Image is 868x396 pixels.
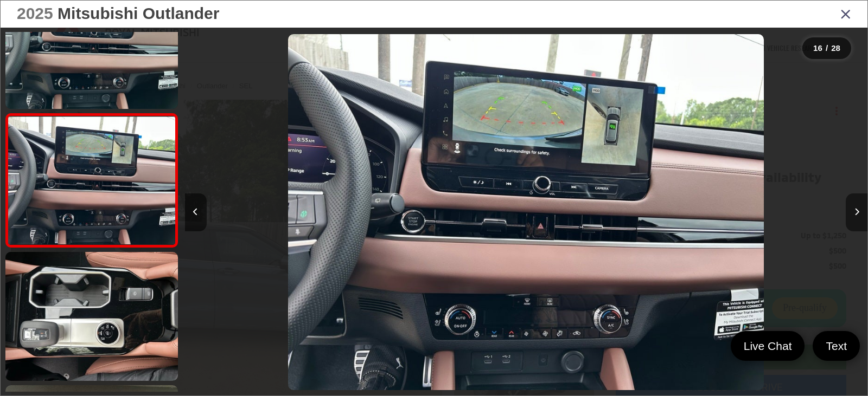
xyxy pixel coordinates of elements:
a: Live Chat [731,331,805,361]
span: / [825,44,829,52]
img: 2025 Mitsubishi Outlander SEL [288,34,764,391]
span: 2025 [17,4,53,22]
span: 16 [813,43,822,53]
span: Mitsubishi Outlander [58,4,219,22]
img: 2025 Mitsubishi Outlander SEL [7,116,177,244]
button: Next image [846,193,867,231]
span: Text [820,339,852,353]
i: Close gallery [840,7,851,21]
a: Text [813,331,860,361]
img: 2025 Mitsubishi Outlander SEL [4,251,180,382]
div: 2025 Mitsubishi Outlander SEL 15 [185,34,867,391]
button: Previous image [185,193,207,231]
span: Live Chat [738,339,797,353]
span: 28 [831,43,840,53]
